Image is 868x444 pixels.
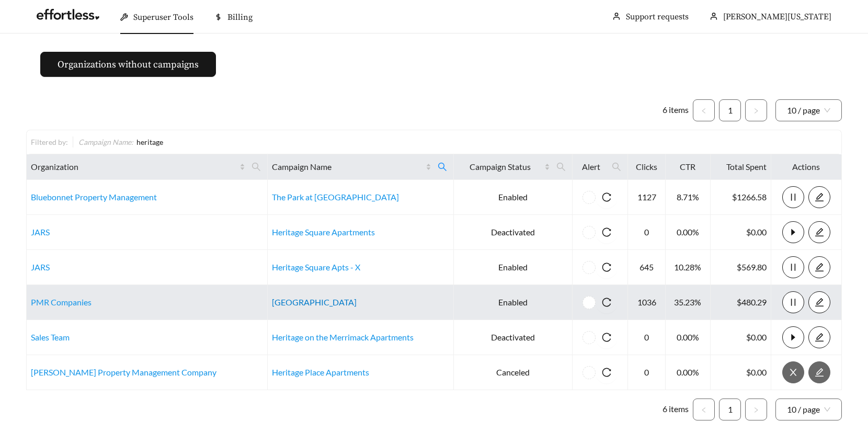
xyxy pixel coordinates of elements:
span: search [433,158,451,175]
li: 6 items [663,399,689,420]
a: [PERSON_NAME] Property Management Company [31,367,216,377]
span: search [608,158,625,175]
span: edit [809,298,830,307]
span: Campaign Name [272,161,424,173]
td: Deactivated [454,215,573,250]
td: 0.00% [666,320,710,355]
span: search [252,162,261,172]
button: reload [596,326,618,348]
td: Canceled [454,355,573,390]
button: edit [808,256,830,278]
button: edit [808,361,830,383]
li: 1 [719,399,741,420]
td: $0.00 [711,215,771,250]
button: edit [808,186,830,208]
span: Alert [577,161,606,173]
span: reload [596,368,618,377]
td: $1266.58 [711,180,771,215]
div: Page Size [775,399,842,420]
td: $0.00 [711,355,771,390]
span: reload [596,333,618,342]
td: Enabled [454,285,573,320]
div: Filtered by: [31,136,73,147]
button: pause [782,186,804,208]
span: reload [596,298,618,307]
button: pause [782,291,804,313]
span: right [753,407,759,413]
a: JARS [31,262,50,272]
a: Sales Team [31,332,70,342]
a: edit [808,192,830,202]
span: pause [783,192,804,202]
td: 0 [628,320,666,355]
a: edit [808,332,830,342]
span: 10 / page [787,399,830,420]
a: [GEOGRAPHIC_DATA] [272,297,357,307]
li: Next Page [745,99,767,121]
td: Enabled [454,180,573,215]
td: 645 [628,250,666,285]
a: Support requests [626,12,689,22]
span: reload [596,227,618,237]
a: The Park at [GEOGRAPHIC_DATA] [272,192,399,202]
a: edit [808,297,830,307]
a: 1 [719,399,740,420]
span: [PERSON_NAME][US_STATE] [723,12,831,22]
td: 0 [628,355,666,390]
span: left [701,407,707,413]
button: reload [596,186,618,208]
div: Page Size [775,99,842,121]
li: 1 [719,99,741,121]
td: 0.00% [666,215,710,250]
td: $569.80 [711,250,771,285]
span: caret-right [783,227,804,237]
span: pause [783,263,804,272]
td: 35.23% [666,285,710,320]
span: reload [596,192,618,202]
th: CTR [666,154,710,180]
span: Organizations without campaigns [58,58,199,72]
button: edit [808,291,830,313]
button: edit [808,221,830,243]
a: edit [808,227,830,237]
a: PMR Companies [31,297,92,307]
li: Previous Page [693,99,715,121]
td: Deactivated [454,320,573,355]
span: caret-right [783,333,804,342]
span: left [701,108,707,114]
li: Previous Page [693,399,715,420]
button: reload [596,291,618,313]
a: Heritage on the Merrimack Apartments [272,332,414,342]
span: Organization [31,161,237,173]
button: reload [596,256,618,278]
a: Heritage Square Apts - X [272,262,360,272]
td: $480.29 [711,285,771,320]
button: caret-right [782,221,804,243]
li: Next Page [745,399,767,420]
span: edit [809,192,830,202]
span: 10 / page [787,100,830,121]
span: reload [596,263,618,272]
span: heritage [136,138,163,146]
span: pause [783,298,804,307]
button: reload [596,361,618,383]
a: Heritage Place Apartments [272,367,369,377]
span: search [438,162,447,172]
td: 10.28% [666,250,710,285]
button: right [745,99,767,121]
a: JARS [31,227,50,237]
a: edit [808,367,830,377]
span: search [612,162,621,172]
span: Superuser Tools [133,12,193,22]
span: search [556,162,566,172]
button: left [693,399,715,420]
td: 8.71% [666,180,710,215]
span: edit [809,333,830,342]
td: Enabled [454,250,573,285]
th: Clicks [628,154,666,180]
span: search [247,158,265,175]
th: Total Spent [711,154,771,180]
a: edit [808,262,830,272]
span: edit [809,227,830,237]
a: 1 [719,100,740,121]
